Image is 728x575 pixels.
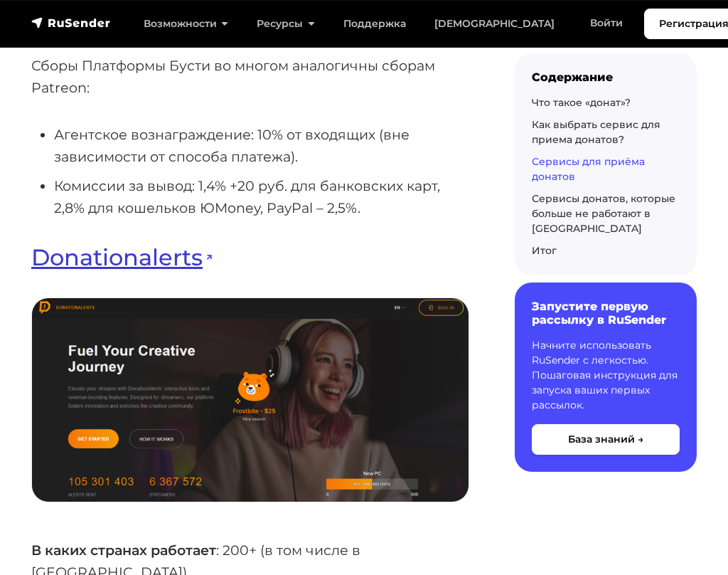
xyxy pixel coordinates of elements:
a: Войти [576,9,637,38]
img: Сервис для приёма донатов Donationalerts [32,298,469,502]
strong: В каких странах работает [31,542,216,559]
a: Возможности [129,9,242,38]
a: Сервисы для приёма донатов [532,155,645,183]
a: Запустите первую рассылку в RuSender Начните использовать RuSender с легкостью. Пошаговая инструк... [515,283,697,472]
img: RuSender [31,16,111,30]
button: База знаний → [532,425,680,455]
a: Поддержка [329,9,420,38]
div: Содержание [532,70,680,84]
p: Сборы Платформы Бусти во многом аналогичны сборам Patreon: [31,55,469,98]
li: Комиссии за вывод: 1,4% +20 руб. для банковских карт, 2,8% для кошельков ЮMoney, PayPal – 2,5%. [54,175,469,218]
li: Агентское вознаграждение: 10% от входящих (вне зависимости от способа платежа). [54,124,469,167]
p: Начните использовать RuSender с легкостью. Пошаговая инструкция для запуска ваших первых рассылок. [532,339,680,413]
a: Сервисы донатов, которые больше не работают в [GEOGRAPHIC_DATA] [532,192,675,235]
a: Итог [532,244,557,257]
a: [DEMOGRAPHIC_DATA] [420,9,569,38]
a: Как выбрать сервис для приема донатов? [532,118,660,146]
a: Что такое «донат»? [532,96,631,109]
a: Ресурсы [242,9,328,38]
a: Donationalerts [31,243,212,271]
h6: Запустите первую рассылку в RuSender [532,300,680,327]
